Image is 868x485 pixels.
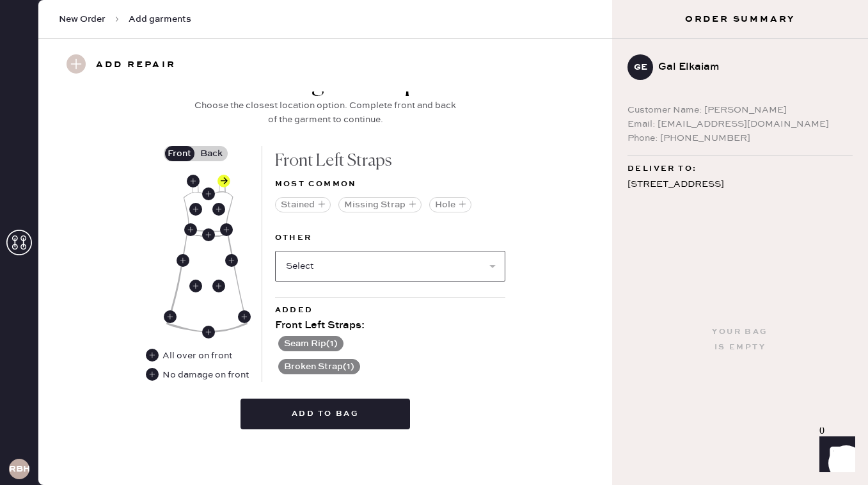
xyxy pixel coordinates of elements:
[338,197,422,212] button: Missing Strap
[217,175,230,187] div: Front Left Straps
[162,349,232,363] div: All over on front
[187,175,200,187] div: Front Right Straps
[627,103,853,117] div: Customer Name: [PERSON_NAME]
[189,203,202,216] div: Front Right Body
[627,117,853,131] div: Email: [EMAIL_ADDRESS][DOMAIN_NAME]
[807,427,862,482] iframe: Front Chat
[59,13,106,26] span: New Order
[429,197,471,212] button: Hole
[712,324,768,355] div: Your bag is empty
[96,54,176,76] h3: Add repair
[146,349,233,363] div: All over on front
[225,254,238,267] div: Front Left Side Seam
[212,280,225,292] div: Front Left Skirt Body
[627,131,853,145] div: Phone: [PHONE_NUMBER]
[146,368,249,382] div: No damage on front
[202,187,215,200] div: Front Center Neckline
[658,60,842,75] div: Gal Elkaiam
[275,230,505,246] label: Other
[275,303,505,318] div: Added
[164,310,177,323] div: Front Right Side Seam
[627,177,853,241] div: [STREET_ADDRESS] APT 301 [PERSON_NAME][GEOGRAPHIC_DATA] , CA 90211
[166,177,248,333] img: Garment image
[164,146,196,161] label: Front
[129,13,191,26] span: Add garments
[189,280,202,292] div: Front Right Skirt Body
[212,203,225,216] div: Front Left Body
[184,223,197,236] div: Front Right Waistband
[162,368,249,382] div: No damage on front
[634,63,647,72] h3: GE
[278,359,360,374] button: Broken Strap(1)
[238,310,251,323] div: Front Left Side Seam
[241,399,410,429] button: Add to bag
[275,318,505,333] div: Front Left Straps :
[202,326,215,338] div: Front Center Hem
[191,99,460,127] div: Choose the closest location option. Complete front and back of the garment to continue.
[9,465,29,473] h3: RBHA
[177,254,189,267] div: Front Right Side Seam
[612,13,868,26] h3: Order Summary
[627,161,697,177] span: Deliver to:
[275,197,331,212] button: Stained
[275,146,505,177] div: Front Left Straps
[278,336,343,351] button: Seam Rip(1)
[196,146,228,161] label: Back
[220,223,233,236] div: Front Left Waistband
[202,228,215,241] div: Front Center Waistband
[275,177,505,192] div: Most common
